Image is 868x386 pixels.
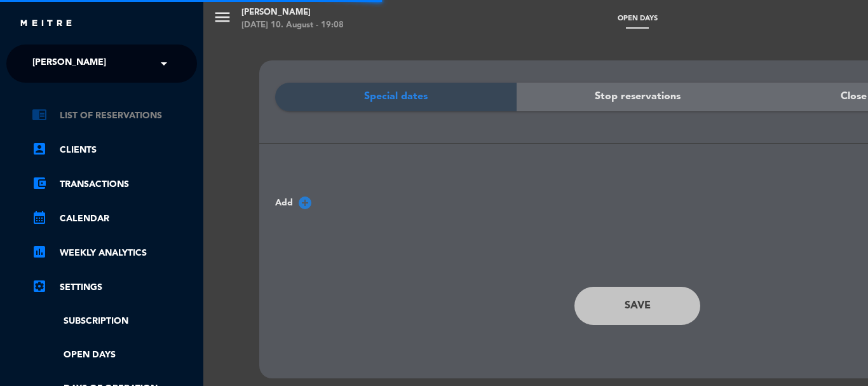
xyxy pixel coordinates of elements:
a: account_balance_walletTransactions [32,177,197,192]
a: Subscription [32,314,197,329]
i: calendar_month [32,210,47,225]
i: account_balance_wallet [32,176,47,191]
a: assessmentWeekly Analytics [32,245,197,261]
i: account_box [32,141,47,156]
a: chrome_reader_modeList of Reservations [32,108,197,123]
i: chrome_reader_mode [32,107,47,122]
a: Open Days [32,348,197,362]
a: account_boxClients [32,142,197,158]
a: Settings [32,280,197,295]
span: [PERSON_NAME] [32,50,106,77]
i: settings_applications [32,279,47,294]
img: MEITRE [19,19,73,29]
a: calendar_monthCalendar [32,211,197,226]
i: assessment [32,244,47,259]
